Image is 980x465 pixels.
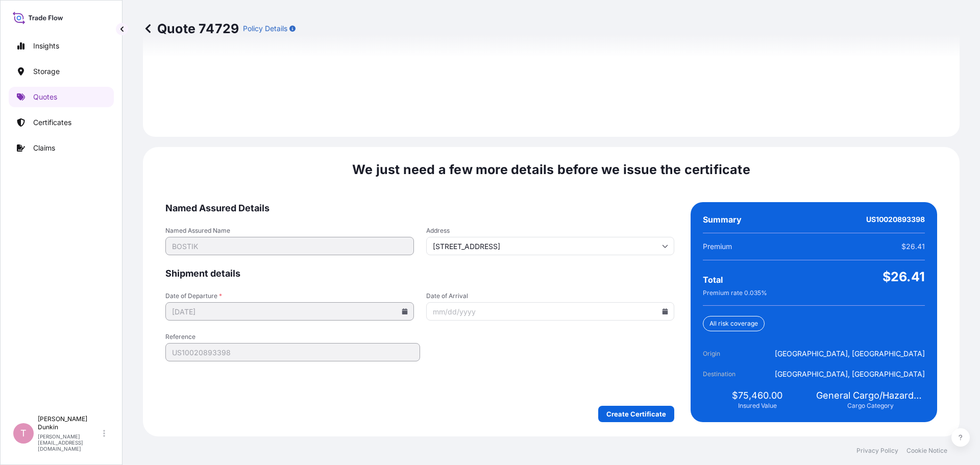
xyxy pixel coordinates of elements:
[703,369,760,379] span: Destination
[33,92,57,102] p: Quotes
[847,402,894,410] span: Cargo Category
[9,87,114,107] a: Quotes
[9,112,114,133] a: Certificates
[426,227,675,235] span: Address
[426,237,675,255] input: Cargo owner address
[703,241,732,252] span: Premium
[38,433,101,452] p: [PERSON_NAME][EMAIL_ADDRESS][DOMAIN_NAME]
[703,349,760,359] span: Origin
[352,161,750,178] span: We just need a few more details before we issue the certificate
[38,415,101,431] p: [PERSON_NAME] Dunkin
[732,389,782,402] span: $75,460.00
[33,143,55,153] p: Claims
[775,369,925,379] span: [GEOGRAPHIC_DATA], [GEOGRAPHIC_DATA]
[598,406,674,422] button: Create Certificate
[906,447,947,455] a: Cookie Notice
[165,267,674,280] span: Shipment details
[426,292,675,300] span: Date of Arrival
[33,41,59,51] p: Insights
[703,316,765,331] div: All risk coverage
[426,302,675,321] input: mm/dd/yyyy
[243,23,287,34] p: Policy Details
[33,66,60,77] p: Storage
[703,275,723,285] span: Total
[165,333,420,341] span: Reference
[165,202,674,214] span: Named Assured Details
[143,20,239,37] p: Quote 74729
[33,117,71,128] p: Certificates
[703,214,742,225] span: Summary
[856,447,898,455] a: Privacy Policy
[606,409,666,419] p: Create Certificate
[165,227,414,235] span: Named Assured Name
[165,302,414,321] input: mm/dd/yyyy
[165,292,414,300] span: Date of Departure
[901,241,925,252] span: $26.41
[20,428,27,438] span: T
[738,402,777,410] span: Insured Value
[816,389,925,402] span: General Cargo/Hazardous Material
[883,268,925,285] span: $26.41
[703,289,767,297] span: Premium rate 0.035 %
[9,138,114,158] a: Claims
[165,343,420,361] input: Your internal reference
[775,349,925,359] span: [GEOGRAPHIC_DATA], [GEOGRAPHIC_DATA]
[9,36,114,56] a: Insights
[866,214,925,225] span: US10020893398
[9,61,114,82] a: Storage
